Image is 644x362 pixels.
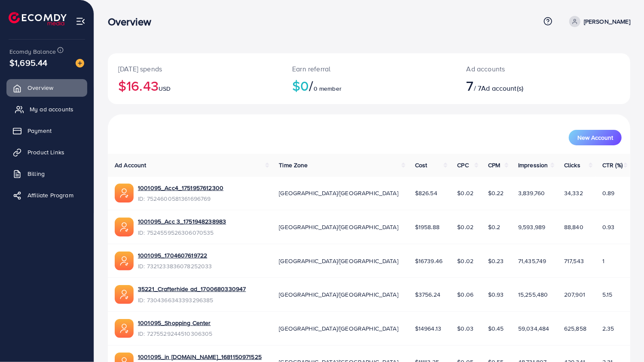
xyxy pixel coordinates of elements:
a: 1001095_Acc 3_1751948238983 [138,217,226,226]
span: ID: 7304366343393296385 [138,296,246,304]
span: ID: 7524600581361696769 [138,194,223,203]
a: 1001095_Shopping Center [138,319,211,327]
img: image [76,59,84,67]
span: $1,695.44 [9,56,47,69]
span: $1958.88 [415,223,440,231]
span: CTR (%) [602,161,623,169]
span: 7 [467,76,474,95]
span: $0.06 [457,290,473,299]
a: Product Links [6,144,87,161]
span: 2.35 [602,324,614,333]
span: USD [159,84,171,93]
a: Billing [6,165,87,182]
span: Ecomdy Balance [9,47,56,56]
span: Clicks [564,161,580,169]
span: 0 member [314,84,342,93]
p: Earn referral [292,64,446,74]
span: Time Zone [279,161,308,169]
span: ID: 7321233836078252033 [138,262,212,270]
img: ic-ads-acc.e4c84228.svg [115,218,134,236]
iframe: Chat [607,323,638,356]
span: Product Links [27,148,64,156]
a: Payment [6,122,87,139]
span: 717,543 [564,257,584,265]
span: $3756.24 [415,290,440,299]
img: ic-ads-acc.e4c84228.svg [115,285,134,304]
button: New Account [569,130,622,145]
h2: $0 [292,77,446,94]
span: $826.54 [415,189,437,197]
a: Affiliate Program [6,187,87,204]
p: [PERSON_NAME] [584,16,630,27]
img: ic-ads-acc.e4c84228.svg [115,319,134,338]
a: My ad accounts [6,101,87,118]
span: Affiliate Program [27,191,73,199]
span: 34,332 [564,189,583,197]
span: 625,858 [564,324,586,333]
h2: / 7 [467,77,577,94]
span: Overview [27,83,53,92]
img: menu [76,16,85,26]
span: Billing [27,169,45,178]
span: ID: 7524559526306070535 [138,228,226,237]
span: [GEOGRAPHIC_DATA]/[GEOGRAPHIC_DATA] [279,223,398,231]
span: 9,593,989 [518,223,545,231]
span: $0.03 [457,324,473,333]
span: [GEOGRAPHIC_DATA]/[GEOGRAPHIC_DATA] [279,189,398,197]
a: 1001095_in [DOMAIN_NAME]_1681150971525 [138,353,262,361]
a: [PERSON_NAME] [566,16,630,27]
a: Overview [6,79,87,96]
span: $0.93 [488,290,504,299]
span: [GEOGRAPHIC_DATA]/[GEOGRAPHIC_DATA] [279,257,398,265]
span: CPC [457,161,468,169]
span: Cost [415,161,427,169]
h3: Overview [108,15,158,28]
h2: $16.43 [118,77,272,94]
span: 88,840 [564,223,583,231]
span: Impression [518,161,548,169]
p: [DATE] spends [118,64,272,74]
img: logo [9,12,67,25]
a: 1001095_1704607619722 [138,251,207,260]
span: 207,901 [564,290,585,299]
span: $0.2 [488,223,501,231]
span: $0.02 [457,257,473,265]
span: 5.15 [602,290,613,299]
span: ID: 7275529244510306305 [138,329,213,338]
span: $16739.46 [415,257,443,265]
span: $14964.13 [415,324,441,333]
span: New Account [577,135,613,141]
span: $0.02 [457,223,473,231]
span: My ad accounts [30,105,73,114]
img: ic-ads-acc.e4c84228.svg [115,252,134,270]
span: $0.45 [488,324,504,333]
span: Payment [27,126,52,135]
span: 3,839,760 [518,189,545,197]
span: $0.23 [488,257,504,265]
span: $0.02 [457,189,473,197]
span: / [309,76,314,95]
span: [GEOGRAPHIC_DATA]/[GEOGRAPHIC_DATA] [279,290,398,299]
a: 1001095_Acc4_1751957612300 [138,184,223,192]
span: 0.89 [602,189,615,197]
span: 1 [602,257,604,265]
a: 35221_Crafterhide ad_1700680330947 [138,285,246,293]
span: Ad account(s) [481,83,523,93]
img: ic-ads-acc.e4c84228.svg [115,184,134,202]
p: Ad accounts [467,64,577,74]
span: 0.93 [602,223,615,231]
span: [GEOGRAPHIC_DATA]/[GEOGRAPHIC_DATA] [279,324,398,333]
span: CPM [488,161,500,169]
span: Ad Account [115,161,147,169]
span: 71,435,749 [518,257,546,265]
span: $0.22 [488,189,504,197]
span: 59,034,484 [518,324,549,333]
span: 15,255,480 [518,290,548,299]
